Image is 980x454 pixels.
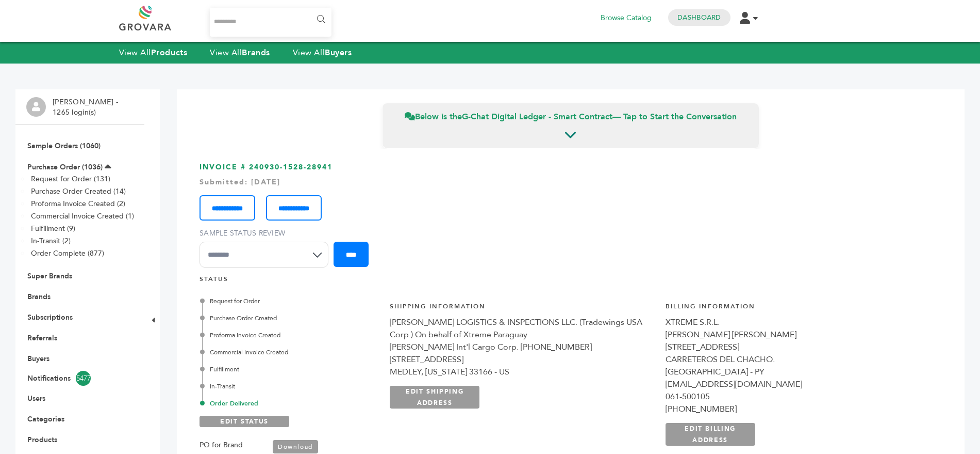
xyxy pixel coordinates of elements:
input: Search... [210,8,332,37]
div: In-Transit [202,382,378,391]
strong: G-Chat Digital Ledger - Smart Contract [462,111,612,122]
div: Commercial Invoice Created [202,348,378,357]
label: Sample Status Review [200,228,334,239]
div: [PERSON_NAME] Int'l Cargo Corp. [PHONE_NUMBER] [390,341,655,353]
h4: Shipping Information [390,302,655,316]
label: PO for Brand [200,439,243,451]
strong: Brands [242,47,270,58]
li: [PERSON_NAME] - 1265 login(s) [53,97,121,117]
span: 5477 [76,371,91,386]
div: [PERSON_NAME] LOGISTICS & INSPECTIONS LLC. (Tradewings USA Corp.) On behalf of Xtreme Paraguay [390,316,655,341]
div: [STREET_ADDRESS] [390,353,655,366]
a: In-Transit (2) [31,236,71,246]
h3: INVOICE # 240930-1528-28941 [200,162,942,275]
a: View AllBuyers [293,47,352,58]
a: Purchase Order (1036) [27,162,103,172]
a: Buyers [27,354,49,364]
a: Browse Catalog [601,12,652,24]
div: [PHONE_NUMBER] [666,403,931,415]
div: [EMAIL_ADDRESS][DOMAIN_NAME] [666,378,931,390]
strong: Buyers [325,47,352,58]
a: Referrals [27,333,57,343]
div: XTREME S.R.L. [666,316,931,328]
div: [STREET_ADDRESS] [666,341,931,353]
div: Submitted: [DATE] [200,177,942,187]
a: Purchase Order Created (14) [31,186,126,196]
h4: STATUS [200,275,942,289]
a: EDIT STATUS [200,416,289,427]
div: Request for Order [202,296,378,306]
a: Request for Order (131) [31,174,110,184]
a: Subscriptions [27,312,73,322]
div: Order Delivered [202,399,378,408]
a: Sample Orders (1060) [27,141,101,151]
div: CARRETEROS DEL CHACHO. [666,353,931,366]
a: Brands [27,292,51,302]
h4: Billing Information [666,302,931,316]
a: Categories [27,414,64,424]
a: Super Brands [27,271,72,281]
div: Proforma Invoice Created [202,331,378,340]
a: Commercial Invoice Created (1) [31,211,134,221]
a: Order Complete (877) [31,248,104,258]
a: Dashboard [677,13,721,22]
a: Proforma Invoice Created (2) [31,199,125,209]
div: [PERSON_NAME] [PERSON_NAME] [666,328,931,341]
strong: Products [151,47,187,58]
div: Fulfillment [202,365,378,374]
img: profile.png [26,97,46,117]
div: 061-500105 [666,390,931,403]
a: Download [273,440,318,453]
div: Purchase Order Created [202,314,378,323]
a: Fulfillment (9) [31,224,75,233]
a: Users [27,394,45,403]
div: [GEOGRAPHIC_DATA] - PY [666,366,931,378]
a: View AllProducts [119,47,188,58]
a: EDIT SHIPPING ADDRESS [390,386,479,409]
div: MEDLEY, [US_STATE] 33166 - US [390,366,655,378]
a: View AllBrands [210,47,270,58]
a: Products [27,435,57,445]
a: Notifications5477 [27,371,132,386]
span: Below is the — Tap to Start the Conversation [405,111,737,122]
a: EDIT BILLING ADDRESS [666,423,755,446]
